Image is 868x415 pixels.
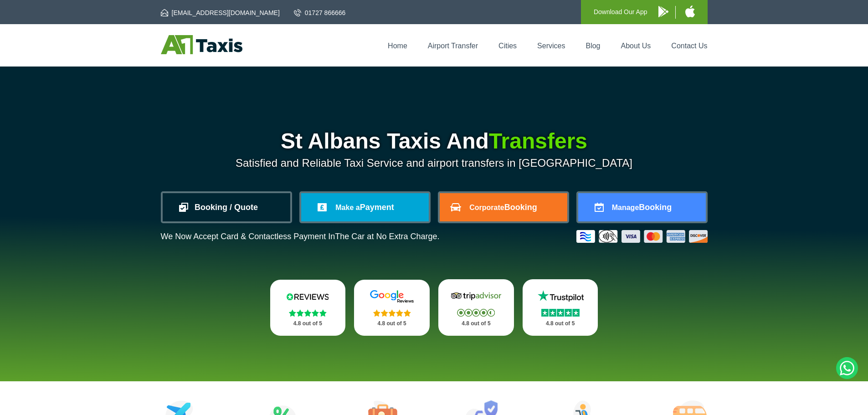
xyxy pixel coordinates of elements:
[621,42,651,50] a: About Us
[586,42,600,50] a: Blog
[448,318,504,329] p: 4.8 out of 5
[364,318,420,329] p: 4.8 out of 5
[498,42,517,50] a: Cities
[533,318,588,329] p: 4.8 out of 5
[578,193,706,221] a: ManageBooking
[449,289,503,303] img: Tripadvisor
[335,232,439,241] span: The Car at No Extra Charge.
[354,280,430,336] a: Google Stars 4.8 out of 5
[161,232,440,241] p: We Now Accept Card & Contactless Payment In
[270,280,346,336] a: Reviews.io Stars 4.8 out of 5
[280,318,336,329] p: 4.8 out of 5
[457,309,495,317] img: Stars
[373,309,411,317] img: Stars
[685,5,695,17] img: A1 Taxis iPhone App
[161,35,242,54] img: A1 Taxis St Albans LTD
[612,204,639,211] span: Manage
[365,290,419,303] img: Google
[438,279,514,336] a: Tripadvisor Stars 4.8 out of 5
[161,157,708,169] p: Satisfied and Reliable Taxi Service and airport transfers in [GEOGRAPHIC_DATA]
[440,193,567,221] a: CorporateBooking
[537,42,565,50] a: Services
[533,289,588,303] img: Trustpilot
[289,309,327,317] img: Stars
[671,42,707,50] a: Contact Us
[594,6,647,18] p: Download Our App
[294,8,346,17] a: 01727 866666
[161,130,708,152] h1: St Albans Taxis And
[301,193,429,221] a: Make aPayment
[469,204,504,211] span: Corporate
[161,8,280,17] a: [EMAIL_ADDRESS][DOMAIN_NAME]
[489,129,587,153] span: Transfers
[335,204,360,211] span: Make a
[280,290,335,303] img: Reviews.io
[523,279,598,336] a: Trustpilot Stars 4.8 out of 5
[576,230,708,243] img: Credit And Debit Cards
[658,6,668,17] img: A1 Taxis Android App
[428,42,478,50] a: Airport Transfer
[388,42,407,50] a: Home
[163,193,290,221] a: Booking / Quote
[541,309,580,317] img: Stars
